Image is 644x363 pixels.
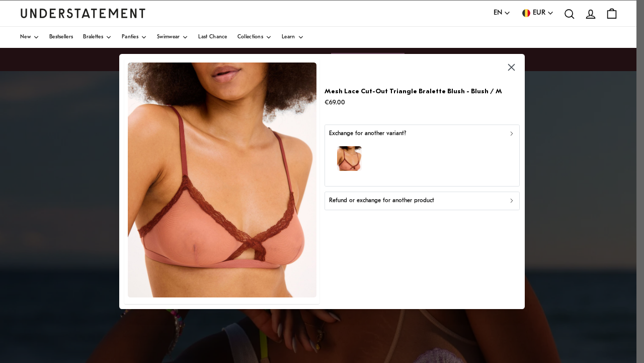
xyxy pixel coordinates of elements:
[157,35,180,40] span: Swimwear
[49,27,73,48] a: Bestsellers
[237,27,272,48] a: Collections
[337,146,362,171] img: model-name=Davina|model-size=M
[325,125,520,187] button: Exchange for another variant?model-name=Davina|model-size=M
[83,27,112,48] a: Bralettes
[157,27,188,48] a: Swimwear
[83,35,103,40] span: Bralettes
[494,8,502,19] span: EN
[20,35,31,40] span: New
[49,35,73,40] span: Bestsellers
[198,35,227,40] span: Last Chance
[325,97,502,108] p: €69.00
[198,27,227,48] a: Last Chance
[533,8,545,19] span: EUR
[237,35,263,40] span: Collections
[494,8,511,19] button: EN
[329,196,434,206] p: Refund or exchange for another product
[282,27,304,48] a: Learn
[20,27,39,48] a: New
[325,86,502,97] p: Mesh Lace Cut-Out Triangle Bralette Blush - Blush / M
[20,9,146,18] a: Understatement Homepage
[521,8,554,19] button: EUR
[122,27,147,48] a: Panties
[329,129,406,138] p: Exchange for another variant?
[122,35,138,40] span: Panties
[282,35,295,40] span: Learn
[325,192,520,210] button: Refund or exchange for another product
[128,63,316,297] img: 312_4fc1e572-8014-41f1-a015-4831740a81d4.jpg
